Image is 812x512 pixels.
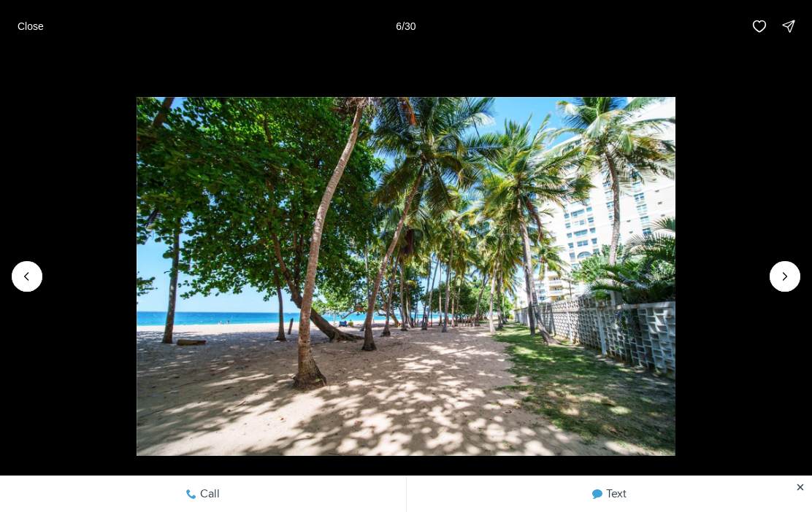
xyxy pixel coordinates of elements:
[18,20,44,32] p: Close
[770,261,800,292] button: Next slide
[12,261,42,292] button: Previous slide
[9,12,53,41] button: Close
[396,20,415,32] p: 6 / 30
